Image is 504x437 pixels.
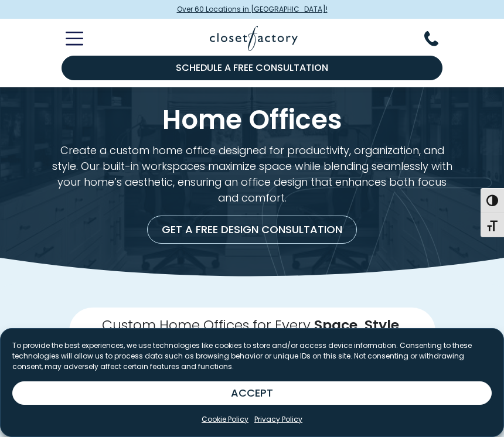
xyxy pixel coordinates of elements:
[52,32,83,46] button: Toggle Mobile Menu
[314,315,403,334] span: Space, Style,
[481,213,504,237] button: Toggle Font size
[52,143,452,206] p: Create a custom home office designed for productivity, organization, and style. Our built-in work...
[102,315,311,334] span: Custom Home Offices for Every
[12,381,492,405] button: ACCEPT
[12,340,492,372] p: To provide the best experiences, we use technologies like cookies to store and/or access device i...
[202,414,248,425] a: Cookie Policy
[254,414,302,425] a: Privacy Policy
[62,56,442,80] a: Schedule a Free Consultation
[210,26,298,51] img: Closet Factory Logo
[219,325,286,359] span: Budget
[424,31,452,46] button: Phone Number
[177,4,328,15] span: Over 60 Locations in [GEOGRAPHIC_DATA]!
[147,216,357,244] a: Get a Free Design Consultation
[52,106,452,134] h1: Home Offices
[481,188,504,213] button: Toggle High Contrast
